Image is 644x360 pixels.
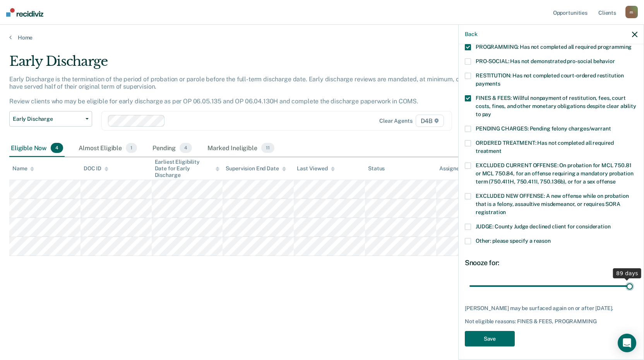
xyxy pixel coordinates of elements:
[476,44,632,50] span: PROGRAMMING: Has not completed all required programming
[9,53,492,75] div: Early Discharge
[476,193,629,215] span: EXCLUDED NEW OFFENSE: A new offense while on probation that is a felony, assaultive misdemeanor, ...
[416,115,444,127] span: D4B
[84,165,108,172] div: DOC ID
[476,238,551,244] span: Other: please specify a reason
[126,143,137,153] span: 1
[379,118,412,124] div: Clear agents
[51,143,63,153] span: 4
[261,143,274,153] span: 11
[476,162,633,185] span: EXCLUDED CURRENT OFFENSE: On probation for MCL 750.81 or MCL 750.84, for an offense requiring a m...
[12,165,34,172] div: Name
[77,140,139,157] div: Almost Eligible
[465,305,637,312] div: [PERSON_NAME] may be surfaced again on or after [DATE].
[625,6,638,18] div: m
[151,140,194,157] div: Pending
[613,268,641,278] div: 89 days
[9,75,490,105] p: Early Discharge is the termination of the period of probation or parole before the full-term disc...
[297,165,334,172] div: Last Viewed
[618,334,636,352] div: Open Intercom Messenger
[368,165,385,172] div: Status
[476,140,614,154] span: ORDERED TREATMENT: Has not completed all required treatment
[9,140,65,157] div: Eligible Now
[476,223,611,230] span: JUDGE: County Judge declined client for consideration
[465,259,637,267] div: Snooze for:
[6,8,43,17] img: Recidiviz
[465,31,477,38] button: Back
[465,318,637,325] div: Not eligible reasons: FINES & FEES, PROGRAMMING
[226,165,286,172] div: Supervision End Date
[13,116,82,122] span: Early Discharge
[476,58,615,64] span: PRO-SOCIAL: Has not demonstrated pro-social behavior
[476,72,624,87] span: RESTITUTION: Has not completed court-ordered restitution payments
[439,165,476,172] div: Assigned to
[9,34,635,41] a: Home
[206,140,276,157] div: Marked Ineligible
[476,95,636,117] span: FINES & FEES: Willful nonpayment of restitution, fees, court costs, fines, and other monetary obl...
[476,125,611,132] span: PENDING CHARGES: Pending felony charges/warrant
[465,331,515,347] button: Save
[155,159,220,178] div: Earliest Eligibility Date for Early Discharge
[180,143,192,153] span: 4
